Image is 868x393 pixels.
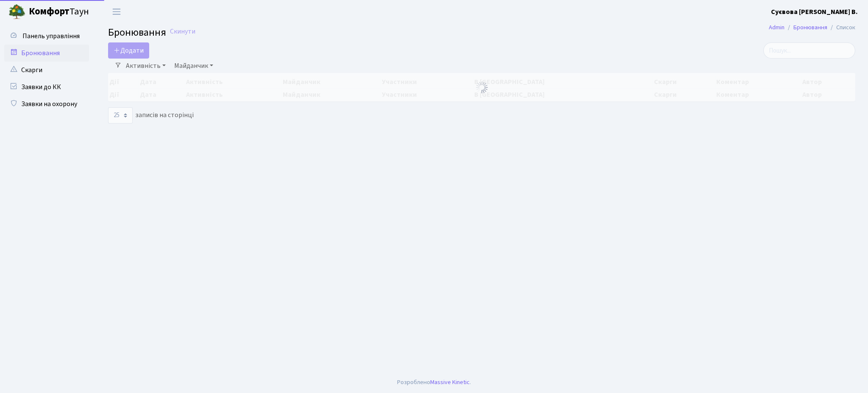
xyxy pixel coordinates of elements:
a: Скинути [170,28,195,36]
label: записів на сторінці [108,107,194,124]
a: Бронювання [793,23,827,32]
span: Панель управління [22,31,80,41]
a: Massive Kinetic [430,378,470,387]
nav: breadcrumb [756,19,868,36]
span: Бронювання [108,25,166,40]
a: Активність [122,59,169,73]
a: Бронювання [4,45,89,62]
div: Розроблено . [397,378,471,387]
img: logo.png [8,3,25,20]
b: Комфорт [29,5,70,18]
a: Заявки на охорону [4,95,89,112]
b: Суєвова [PERSON_NAME] В. [771,7,858,17]
select: записів на сторінці [108,107,133,124]
a: Заявки до КК [4,79,89,95]
a: Admin [769,23,785,32]
a: Панель управління [4,28,89,45]
a: Скарги [4,62,89,79]
img: Обробка... [475,81,489,94]
span: Таун [29,5,89,19]
input: Пошук... [763,42,855,59]
button: Додати [108,42,149,59]
a: Майданчик [171,59,217,73]
button: Переключити навігацію [106,5,127,19]
li: Список [827,23,855,32]
a: Суєвова [PERSON_NAME] В. [771,7,858,17]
